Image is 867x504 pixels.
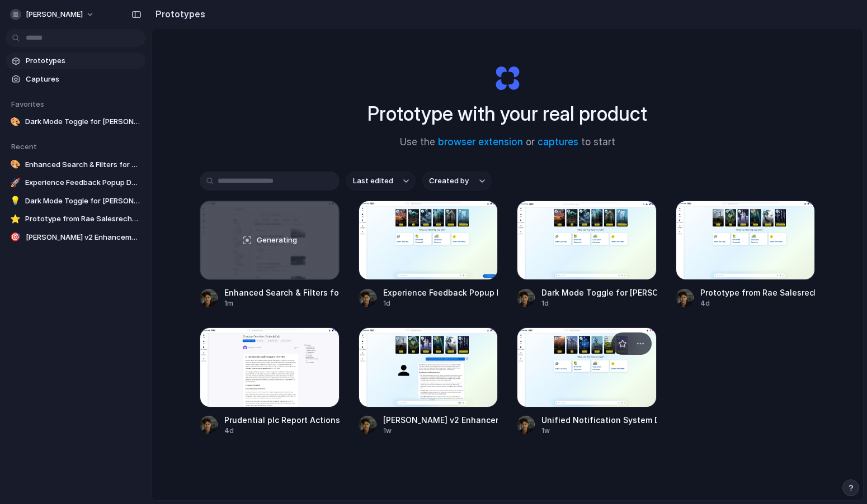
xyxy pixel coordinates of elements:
[224,298,340,308] div: 1m
[25,116,141,127] span: Dark Mode Toggle for [PERSON_NAME]
[367,99,647,129] h1: Prototype with your real product
[6,6,100,23] button: [PERSON_NAME]
[6,156,145,173] a: 🎨Enhanced Search & Filters for Account Profiles
[6,174,145,191] a: 🚀Experience Feedback Popup Design
[10,213,21,225] div: ⭐
[26,74,141,85] span: Captures
[383,426,498,436] div: 1w
[700,298,816,308] div: 4d
[200,327,340,435] a: Prudential plc Report Actions DashboardPrudential plc Report Actions Dashboard4d
[6,229,145,246] a: 🎯[PERSON_NAME] v2 Enhancement
[353,175,393,187] span: Last edited
[541,414,657,426] div: Unified Notification System Design
[6,71,145,88] a: Captures
[359,327,498,435] a: Rae SalesRechargeToolkit v2 Enhancement[PERSON_NAME] v2 Enhancement1w
[10,159,21,170] div: 🎨
[10,116,21,127] div: 🎨
[422,172,492,191] button: Created by
[346,172,416,191] button: Last edited
[6,211,145,227] a: ⭐Prototype from Rae Salesrechargekit
[383,287,498,298] div: Experience Feedback Popup Design
[25,159,141,170] span: Enhanced Search & Filters for Account Profiles
[517,327,657,435] a: Unified Notification System DesignUnified Notification System Design1w
[429,175,469,187] span: Created by
[257,235,297,246] span: Generating
[541,298,657,308] div: 1d
[26,232,141,243] span: [PERSON_NAME] v2 Enhancement
[25,213,141,225] span: Prototype from Rae Salesrechargekit
[10,177,21,188] div: 🚀
[224,287,340,298] div: Enhanced Search & Filters for Account Profiles
[11,142,37,151] span: Recent
[224,414,340,426] div: Prudential plc Report Actions Dashboard
[10,196,21,207] div: 💡
[11,99,44,108] span: Favorites
[26,9,83,20] span: [PERSON_NAME]
[541,287,657,298] div: Dark Mode Toggle for [PERSON_NAME]
[541,426,657,436] div: 1w
[676,201,816,308] a: Prototype from Rae SalesrechargekitPrototype from Rae Salesrechargekit4d
[200,201,340,308] a: Enhanced Search & Filters for Account ProfilesGeneratingEnhanced Search & Filters for Account Pro...
[151,7,205,21] h2: Prototypes
[6,113,145,130] a: 🎨Dark Mode Toggle for [PERSON_NAME]
[517,201,657,308] a: Dark Mode Toggle for Rae SalesRechargeKitDark Mode Toggle for [PERSON_NAME]1d
[400,135,615,150] span: Use the or to start
[383,414,498,426] div: [PERSON_NAME] v2 Enhancement
[10,232,21,243] div: 🎯
[438,136,523,148] a: browser extension
[383,298,498,308] div: 1d
[25,196,141,207] span: Dark Mode Toggle for [PERSON_NAME]
[224,426,340,436] div: 4d
[700,287,816,298] div: Prototype from Rae Salesrechargekit
[6,193,145,210] a: 💡Dark Mode Toggle for [PERSON_NAME]
[538,136,578,148] a: captures
[359,201,498,308] a: Experience Feedback Popup DesignExperience Feedback Popup Design1d
[6,53,145,69] a: Prototypes
[26,55,141,66] span: Prototypes
[25,177,141,188] span: Experience Feedback Popup Design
